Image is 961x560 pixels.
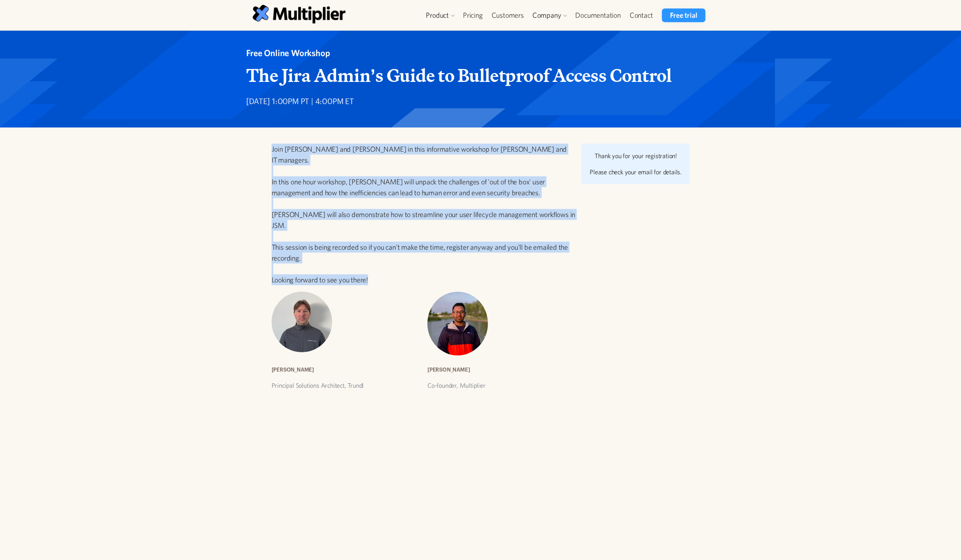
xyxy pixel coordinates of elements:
[582,144,690,184] div: Aaron Webinar success
[272,381,419,390] p: Principal Solutions Architect, Trundl
[272,367,314,372] strong: [PERSON_NAME]
[247,47,709,59] div: Free Online Workshop
[662,8,705,22] a: Free trial
[571,8,625,22] a: Documentation
[528,8,571,22] div: Company
[427,367,470,372] strong: [PERSON_NAME]
[459,8,487,22] a: Pricing
[426,10,449,20] div: Product
[532,10,561,20] div: Company
[247,64,709,87] h1: The Jira Admin’s Guide to Bulletproof Access Control
[247,96,709,107] p: [DATE] 1:00PM PT | 4:00PM ET
[422,8,459,22] div: Product
[487,8,528,22] a: Customers
[427,381,575,390] p: Co-founder, Multiplier
[272,144,576,285] p: Join [PERSON_NAME] and [PERSON_NAME] in this informative workshop for [PERSON_NAME] and IT manage...
[590,152,682,176] div: Thank you for your registration! Please check your email for details.
[625,8,657,22] a: Contact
